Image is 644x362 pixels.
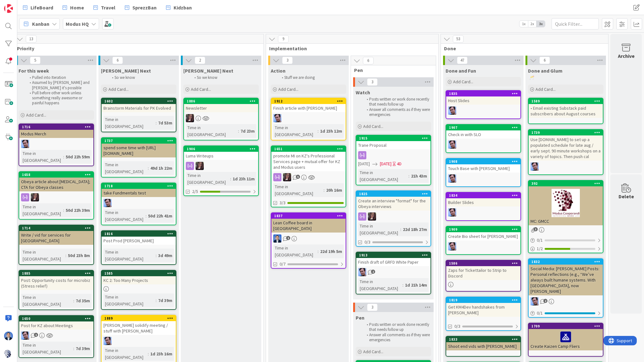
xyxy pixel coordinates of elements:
img: DP [4,332,13,340]
img: JB [448,107,456,115]
div: JB [19,332,93,340]
div: 1737spend some time with [URL][DOMAIN_NAME] [102,138,176,157]
span: Home [70,4,84,11]
a: 1832Social Media: [PERSON_NAME] Posts: Personal reflections (e.g., “We’ve always built humane sys... [528,258,603,318]
div: 1906 [184,146,258,152]
input: Quick Filter... [552,18,599,30]
div: 1d 21h 14m [403,282,429,288]
div: 1832 [529,259,603,265]
span: Kidzban [174,4,192,11]
div: 1833 [446,337,520,342]
a: 1908Touch Base with [PERSON_NAME]JB [446,158,521,187]
span: Add Card... [108,86,129,92]
div: 1834 [449,193,520,198]
div: Time in [GEOGRAPHIC_DATA] [21,249,65,262]
div: Time in [GEOGRAPHIC_DATA] [273,244,318,258]
div: JB [271,114,346,122]
div: 1589• Email existing Substack paid subscribers about August courses [529,98,603,118]
div: 49d 1h 22m [149,165,174,172]
div: 7d 35m [74,297,92,304]
img: JB [103,337,112,345]
div: 1816 [104,232,176,236]
a: 1585KC 2: Too Many ProjectsTime in [GEOGRAPHIC_DATA]:7d 39m [101,270,176,310]
div: 1835 [446,91,520,96]
span: : [146,212,147,219]
span: Support [13,1,29,8]
div: 1/2 [529,245,603,253]
img: avatar [4,349,13,358]
div: JB [446,140,520,149]
div: 20h 16m [325,187,344,194]
a: 392MC: GMCC0/11/2 [528,180,603,253]
a: 1658Obeya article about [MEDICAL_DATA]; CTA for Obeya classesTDTime in [GEOGRAPHIC_DATA]:50d 22h 39m [19,171,94,220]
span: : [238,128,239,134]
div: 1739Use [DOMAIN_NAME] to set up a populated schedule for late aug / early sept. 90 minute worksho... [529,130,603,161]
div: KC 2: Too Many Projects [102,276,176,284]
div: 1832Social Media: [PERSON_NAME] Posts: Personal reflections (e.g., “We’ve always built humane sys... [529,259,603,295]
div: 1714 [19,225,93,231]
span: 0/3 [454,323,460,330]
div: Obeya article about [MEDICAL_DATA]; CTA for Obeya classes [19,178,93,191]
div: TD [184,162,258,170]
div: 1718 [104,184,176,188]
div: 1819Get KM4Dev handshakes from [PERSON_NAME] [446,297,520,317]
span: : [230,175,231,182]
div: 1658 [22,173,93,177]
span: 1 [286,236,290,240]
a: 1885Post: Opportunity costs for microbiz (Stress relief)Time in [GEOGRAPHIC_DATA]:7d 35m [19,270,94,310]
div: 1908Touch Base with [PERSON_NAME] [446,159,520,173]
div: Time in [GEOGRAPHIC_DATA] [103,209,146,223]
div: 50d 22h 59m [64,153,92,160]
img: JB [21,332,29,340]
img: JB [530,162,539,171]
div: 1906 [187,147,258,151]
div: 1907Check in with SLO [446,125,520,139]
a: 1907Check in with SLOJB [446,124,521,153]
a: 1739Use [DOMAIN_NAME] to set up a populated schedule for late aug / early sept. 90 minute worksho... [528,129,603,175]
div: Modus Merch [19,130,93,138]
span: : [73,345,74,352]
div: 1585KC 2: Too Many Projects [102,271,176,284]
img: JB [103,199,112,207]
div: 1909 [449,227,520,232]
div: 1602 [102,98,176,104]
div: Shoot end vids with [PERSON_NAME] [446,342,520,350]
div: Time in [GEOGRAPHIC_DATA] [103,161,148,175]
a: SprezzBan [121,2,160,13]
div: Check in with SLO [446,130,520,139]
div: 1913 [356,252,430,258]
div: Finish article with [PERSON_NAME] [271,104,346,112]
span: : [400,226,401,233]
div: 1d 23h 16m [149,350,174,357]
a: 1651promote MI on KZ's Professional Services page + mutual offer for KZ and Modus usersTDTime in ... [271,145,346,207]
a: 1912Finish article with [PERSON_NAME]JBTime in [GEOGRAPHIC_DATA]:1d 23h 12m [271,98,346,140]
div: JB [102,337,176,345]
div: Time in [GEOGRAPHIC_DATA] [103,116,156,130]
img: JB [448,174,456,183]
img: JB [448,242,456,250]
div: 50d 23h 8m [66,252,92,259]
div: [PERSON_NAME] solidify meeting / stuff with [PERSON_NAME] [102,321,176,335]
div: 1589 [529,98,603,104]
span: : [318,128,319,134]
div: Post for KZ about Meetings [19,321,93,330]
div: 4D [397,161,402,167]
div: 7d 39m [74,345,92,352]
div: DP [271,234,346,243]
div: Brainstorm Materials for PK Evolved [102,104,176,112]
div: 1832 [531,260,603,264]
div: Time in [GEOGRAPHIC_DATA] [186,172,230,186]
div: 1714Write / vid for services for [GEOGRAPHIC_DATA] [19,225,93,245]
span: SprezzBan [132,4,157,11]
div: 1915Trane Proposal [356,135,430,149]
div: 1739 [531,130,603,135]
a: 1837Lean Coffee board in [GEOGRAPHIC_DATA]DPTime in [GEOGRAPHIC_DATA]:22d 19h 5m0/7 [271,212,346,269]
div: 1650Post for KZ about Meetings [19,316,93,330]
img: JB [448,140,456,149]
span: 0 / 1 [537,310,543,316]
div: 1909 [446,227,520,232]
div: JB [529,297,603,305]
span: 0 / 1 [537,237,543,244]
a: 1825Create an interview "format" for the Obeya interviewsTDTime in [GEOGRAPHIC_DATA]:22d 18h 27m0/3 [356,190,431,247]
a: Travel [90,2,119,13]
